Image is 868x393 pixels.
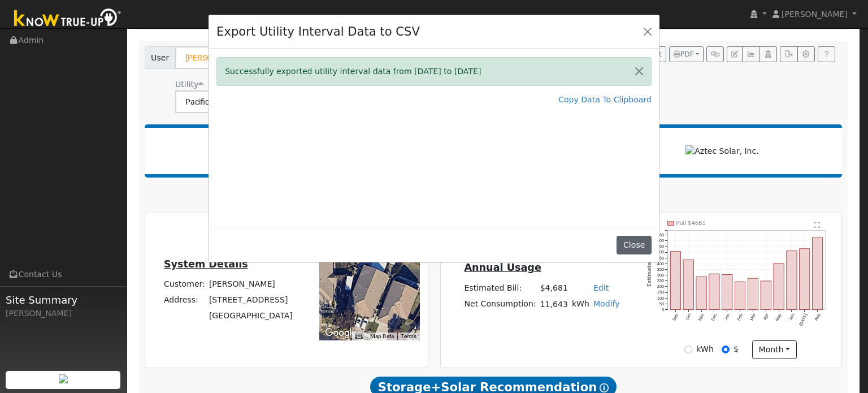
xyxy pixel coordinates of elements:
h4: Export Utility Interval Data to CSV [216,23,420,41]
a: Copy Data To Clipboard [558,94,652,106]
button: Close [627,58,651,85]
button: Close [617,236,651,255]
div: Successfully exported utility interval data from [DATE] to [DATE] [216,57,652,86]
button: Close [640,23,656,39]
